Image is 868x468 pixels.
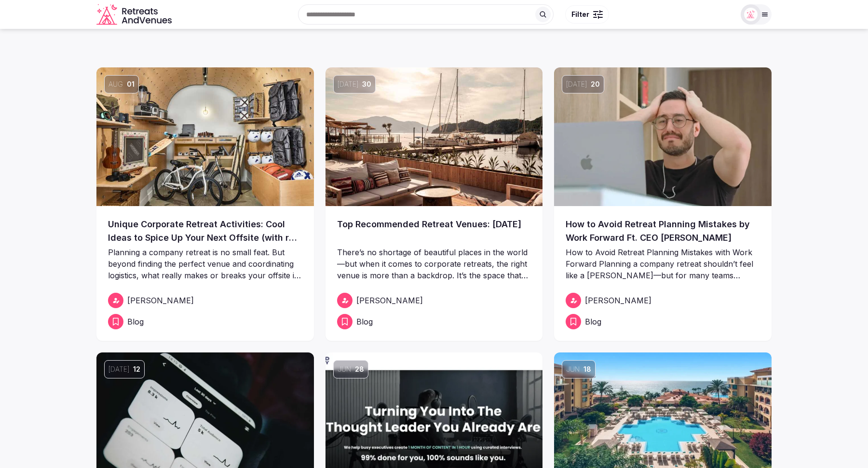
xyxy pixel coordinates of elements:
img: Matt Grant Oakes [744,8,758,21]
a: Unique Corporate Retreat Activities: Cool Ideas to Spice Up Your Next Offsite (with real world ex... [108,218,302,245]
span: Jun [566,364,580,374]
span: Aug [108,79,123,89]
span: 01 [127,79,135,89]
span: [DATE] [566,79,587,89]
span: Jun [338,364,351,374]
span: 20 [591,79,600,89]
span: [PERSON_NAME] [127,295,194,306]
span: Blog [127,316,144,327]
span: [PERSON_NAME] [585,295,651,306]
span: 12 [133,364,140,374]
a: [DATE]30 [325,67,543,206]
a: How to Avoid Retreat Planning Mistakes by Work Forward Ft. CEO [PERSON_NAME] [566,218,760,245]
span: 18 [583,364,591,374]
svg: Retreats and Venues company logo [96,4,174,26]
a: [PERSON_NAME] [108,293,302,308]
span: Blog [356,316,373,327]
a: Top Recommended Retreat Venues: [DATE] [337,218,531,245]
p: Planning a company retreat is no small feat. But beyond finding the perfect venue and coordinatin... [108,247,302,281]
a: Blog [566,314,760,329]
span: Blog [585,316,601,327]
img: Unique Corporate Retreat Activities: Cool Ideas to Spice Up Your Next Offsite (with real world ex... [96,67,314,206]
a: [PERSON_NAME] [337,293,531,308]
a: [PERSON_NAME] [566,293,760,308]
a: Aug01 [96,67,314,206]
span: [PERSON_NAME] [356,295,423,306]
a: Visit the homepage [96,4,174,26]
span: [DATE] [108,364,129,374]
img: How to Avoid Retreat Planning Mistakes by Work Forward Ft. CEO Brian Elliott [554,67,772,206]
span: Filter [571,10,589,19]
button: Filter [565,5,609,24]
a: Blog [108,314,302,329]
p: How to Avoid Retreat Planning Mistakes with Work Forward Planning a company retreat shouldn’t fee... [566,247,760,281]
p: There’s no shortage of beautiful places in the world—but when it comes to corporate retreats, the... [337,247,531,281]
a: [DATE]20 [554,67,772,206]
span: 28 [355,364,364,374]
span: 30 [362,79,371,89]
span: [DATE] [338,79,358,89]
img: Top Recommended Retreat Venues: July 2025 [325,67,543,206]
a: Blog [337,314,531,329]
